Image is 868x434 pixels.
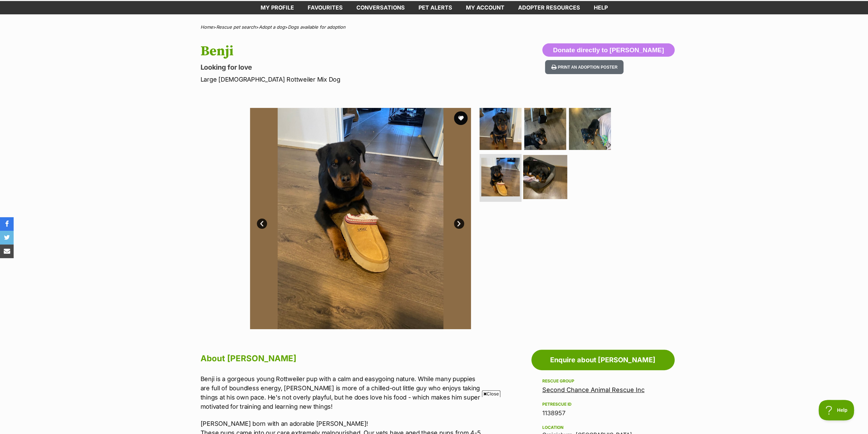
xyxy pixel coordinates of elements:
h1: Benji [201,43,489,59]
a: Rescue pet search [216,24,256,30]
button: favourite [454,111,468,125]
a: Next [454,219,464,229]
img: Photo of Benji [480,108,521,150]
div: PetRescue ID [542,402,664,407]
button: Donate directly to [PERSON_NAME] [542,43,674,57]
p: Large [DEMOGRAPHIC_DATA] Rottweiler Mix Dog [201,75,489,84]
img: Photo of Benji [569,108,611,150]
a: My profile [254,1,301,14]
a: Home [201,24,213,30]
a: Dogs available for adoption [288,24,345,30]
a: My account [459,1,511,14]
p: Looking for love [201,62,489,72]
button: Print an adoption poster [545,60,623,74]
a: Help [587,1,615,14]
iframe: Advertisement [269,400,600,431]
img: Photo of Benji [481,158,520,196]
span: Close [482,390,500,397]
img: Photo of Benji [524,108,566,150]
a: Adopt a dog [259,24,285,30]
p: Benji is a gorgeous young Rottweiler pup with a calm and easygoing nature. While many puppies are... [201,374,482,411]
a: Adopter resources [511,1,587,14]
img: Photo of Benji [250,108,471,329]
div: Location [542,425,664,430]
div: > > > [183,25,685,30]
a: Second Chance Animal Rescue Inc [542,386,645,393]
iframe: Help Scout Beacon - Open [819,400,854,420]
a: Pet alerts [412,1,459,14]
a: Enquire about [PERSON_NAME] [531,350,675,370]
img: Photo of Benji [523,155,567,199]
div: 1138957 [542,408,664,418]
a: Favourites [301,1,350,14]
h2: About [PERSON_NAME] [201,351,482,366]
a: conversations [350,1,412,14]
a: Prev [257,219,267,229]
div: Rescue group [542,378,664,384]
